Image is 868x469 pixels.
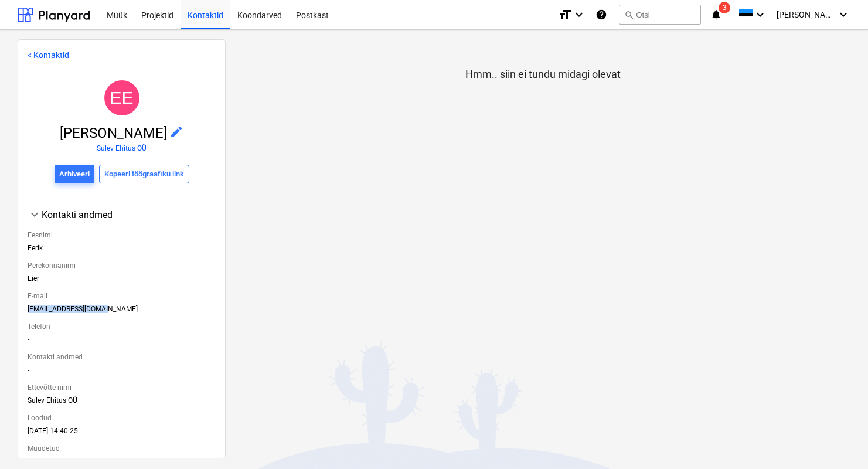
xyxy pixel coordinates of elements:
[809,413,868,469] iframe: Chat Widget
[28,287,216,305] div: E-mail
[99,165,189,183] button: Kopeeri töögraafiku link
[28,366,216,379] div: -
[42,209,216,220] div: Kontakti andmed
[28,274,216,287] div: Eier
[169,125,183,139] span: edit
[28,244,216,257] div: Eerik
[59,168,90,181] div: Arhiveeri
[28,409,216,427] div: Loodud
[28,396,216,409] div: Sulev Ehitus OÜ
[104,80,139,115] div: Eerik Eier
[719,2,730,13] span: 3
[104,168,184,181] div: Kopeeri töögraafiku link
[624,10,634,19] span: search
[572,8,586,22] i: keyboard_arrow_down
[28,208,216,222] div: Kontakti andmed
[28,208,42,222] span: keyboard_arrow_down
[28,226,216,244] div: Eesnimi
[836,8,850,22] i: keyboard_arrow_down
[28,440,216,457] div: Muudetud
[97,144,147,152] a: Sulev Ehitus OÜ
[60,125,169,141] span: [PERSON_NAME]
[55,165,94,183] button: Arhiveeri
[28,335,216,348] div: -
[110,88,134,107] span: EE
[753,8,767,22] i: keyboard_arrow_down
[28,427,216,440] div: [DATE] 14:40:25
[465,67,621,81] p: Hmm.. siin ei tundu midagi olevat
[28,379,216,396] div: Ettevõtte nimi
[28,305,216,318] div: [EMAIL_ADDRESS][DOMAIN_NAME]
[777,10,835,19] span: [PERSON_NAME]
[28,348,216,366] div: Kontakti andmed
[28,50,69,60] a: < Kontaktid
[595,8,607,22] i: Abikeskus
[28,318,216,335] div: Telefon
[558,8,572,22] i: format_size
[619,5,701,25] button: Otsi
[710,8,722,22] i: notifications
[28,257,216,274] div: Perekonnanimi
